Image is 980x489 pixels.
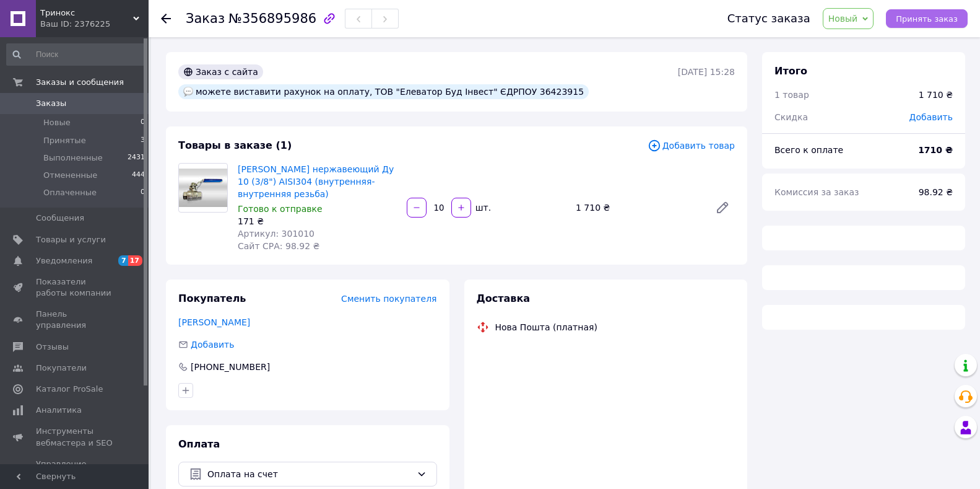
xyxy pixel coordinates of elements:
div: Вернуться назад [161,12,171,25]
span: Уведомления [36,255,92,267]
time: [DATE] 15:28 [678,67,735,77]
span: Каталог ProSale [36,384,103,395]
span: Оплаченные [43,187,97,198]
div: можете виставити рахунок на оплату, ТОВ "Елеватор Буд Інвест" ЄДРПОУ 36423915 [178,84,589,99]
div: 1 710 ₴ [571,199,705,216]
span: Комиссия за заказ [774,187,859,197]
span: Выполненные [43,152,103,164]
span: Инструменты вебмастера и SEO [36,426,115,448]
span: Добавить [909,112,953,122]
span: Управление сайтом [36,459,115,481]
span: Принятые [43,135,86,146]
span: 17 [128,255,142,266]
img: Кран шаровой нержавеющий Ду 10 (3/8") AISI304 (внутренняя-внутренняя резьба) [179,169,227,207]
span: Показатели работы компании [36,276,115,299]
span: Аналитика [36,405,82,416]
span: Товары в заказе (1) [178,139,292,151]
span: Сменить покупателя [341,294,436,304]
span: 444 [132,170,145,181]
span: Доставка [477,293,531,304]
button: Принять заказ [886,9,968,28]
span: 0 [141,117,145,128]
div: Статус заказа [727,12,810,25]
span: 2431 [128,152,145,164]
span: Оплата на счет [207,467,412,481]
span: Отмененные [43,170,97,181]
span: Сайт СРА: 98.92 ₴ [238,241,319,251]
div: Ваш ID: 2376225 [40,19,149,30]
span: Отзывы [36,341,69,353]
span: Покупатели [36,363,87,374]
div: Заказ с сайта [178,64,263,79]
span: Оплата [178,438,220,450]
div: Нова Пошта (платная) [492,321,601,333]
span: 0 [141,187,145,198]
a: [PERSON_NAME] [178,317,250,327]
b: 1710 ₴ [918,145,953,155]
span: Добавить товар [648,139,735,152]
span: 1 товар [774,90,809,100]
span: Тринокс [40,7,133,19]
span: Добавить [191,340,234,350]
span: Сообщения [36,213,84,224]
span: Заказ [186,11,225,26]
div: 171 ₴ [238,215,397,227]
span: Итого [774,65,807,77]
span: Артикул: 301010 [238,229,314,239]
a: Редактировать [710,195,735,220]
span: Товары и услуги [36,234,106,245]
div: [PHONE_NUMBER] [189,361,271,373]
input: Поиск [6,43,146,66]
span: Заказы [36,98,66,109]
a: [PERSON_NAME] нержавеющий Ду 10 (3/8") AISI304 (внутренняя-внутренняя резьба) [238,164,394,199]
span: Готово к отправке [238,204,323,214]
img: :speech_balloon: [183,87,193,97]
span: 3 [141,135,145,146]
span: №356895986 [228,11,316,26]
span: Заказы и сообщения [36,77,124,88]
span: Покупатель [178,293,246,304]
div: шт. [472,201,492,214]
span: Новый [828,14,858,24]
span: Новые [43,117,71,128]
span: Панель управления [36,309,115,331]
span: 98.92 ₴ [919,187,953,197]
span: 7 [118,255,128,266]
span: Всего к оплате [774,145,843,155]
div: 1 710 ₴ [919,89,953,101]
span: Скидка [774,112,808,122]
span: Принять заказ [896,14,958,24]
